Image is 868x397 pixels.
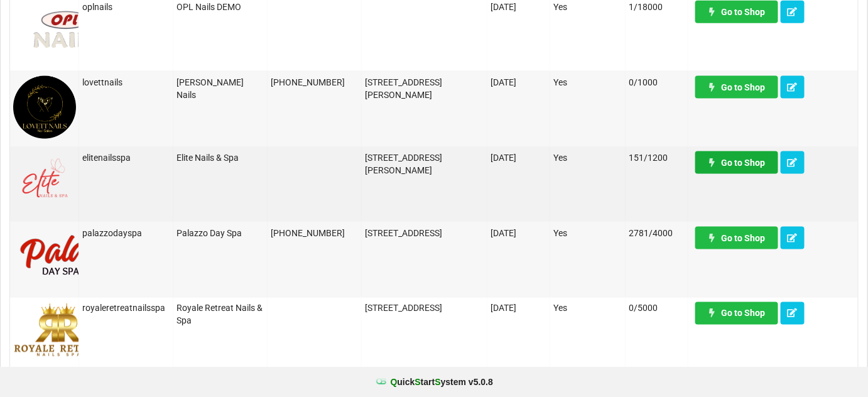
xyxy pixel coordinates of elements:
span: S [435,377,440,387]
span: S [415,377,421,387]
div: [STREET_ADDRESS][PERSON_NAME] [365,151,484,177]
img: logo-RoyaleRetreatNailSpa-removebg-preview.png [13,302,107,365]
img: EliteNailsSpa-Logo1.png [13,151,76,214]
div: [STREET_ADDRESS] [365,302,484,315]
a: Go to Shop [695,302,778,325]
div: Elite Nails & Spa [176,151,264,164]
a: Go to Shop [695,227,778,249]
a: Go to Shop [695,76,778,99]
div: 1/18000 [629,1,685,13]
div: lovettnails [82,76,170,89]
div: 0/5000 [629,302,685,315]
div: Royale Retreat Nails & Spa [176,302,264,327]
span: Q [391,377,398,387]
div: Palazzo Day Spa [176,227,264,239]
div: royaleretreatnailsspa [82,302,170,315]
div: 151/1200 [629,151,685,164]
div: oplnails [82,1,170,13]
div: [DATE] [491,1,546,13]
div: Yes [553,227,622,239]
img: PalazzoDaySpaNails-Logo.png [13,227,139,290]
div: [DATE] [491,151,546,164]
div: [PHONE_NUMBER] [271,76,358,89]
img: Lovett1.png [13,76,76,139]
div: Yes [553,302,622,315]
div: 2781/4000 [629,227,685,239]
div: [DATE] [491,227,546,239]
a: Go to Shop [695,151,778,174]
div: 0/1000 [629,76,685,89]
div: OPL Nails DEMO [176,1,264,13]
div: [PHONE_NUMBER] [271,227,358,239]
div: Yes [553,76,622,89]
div: [STREET_ADDRESS] [365,227,484,239]
div: palazzodayspa [82,227,170,239]
img: OPLNails-Logo.png [13,1,118,63]
b: uick tart ystem v 5.0.8 [391,376,493,388]
div: Yes [553,151,622,164]
div: Yes [553,1,622,13]
div: [PERSON_NAME] Nails [176,76,264,101]
img: favicon.ico [375,376,388,388]
div: [STREET_ADDRESS][PERSON_NAME] [365,76,484,101]
a: Go to Shop [695,1,778,23]
div: [DATE] [491,302,546,315]
div: elitenailsspa [82,151,170,164]
div: [DATE] [491,76,546,89]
